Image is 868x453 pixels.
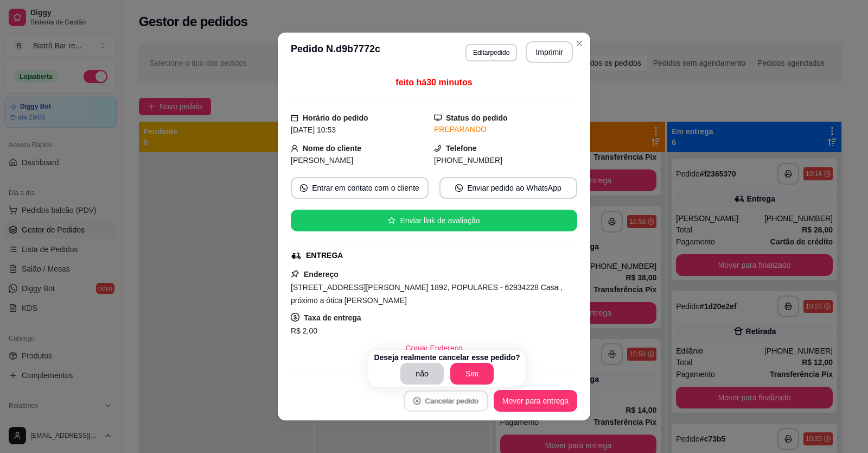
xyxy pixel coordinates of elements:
span: [PHONE_NUMBER] [434,156,502,165]
span: pushpin [291,269,299,278]
button: starEnviar link de avaliação [291,210,577,231]
button: close-circleCancelar pedido [404,391,488,412]
button: Imprimir [526,41,573,63]
span: whats-app [300,184,308,192]
span: star [388,217,395,224]
span: feito há 30 minutos [395,78,472,87]
strong: Telefone [446,144,477,153]
span: [STREET_ADDRESS][PERSON_NAME] 1892, POPULARES - 62934228 Casa , próximo a ótica [PERSON_NAME] [291,283,563,305]
span: close-circle [413,397,421,405]
h3: Pedido N. d9b7772c [291,41,380,63]
span: phone [434,144,442,152]
strong: Nome do cliente [303,144,361,153]
span: user [291,144,298,152]
button: Mover para entrega [494,390,577,412]
p: Deseja realmente cancelar esse pedido? [374,352,520,363]
strong: Taxa de entrega [304,313,361,322]
button: não [400,363,444,385]
span: dollar [291,313,299,322]
span: R$ 2,00 [291,326,317,335]
span: [PERSON_NAME] [291,156,353,165]
button: whats-appEntrar em contato com o cliente [291,177,429,199]
span: calendar [291,114,298,122]
strong: Horário do pedido [303,114,368,122]
button: Editarpedido [465,44,517,61]
button: Copiar Endereço [397,337,471,359]
button: Sim [450,363,494,385]
span: desktop [434,114,442,122]
div: PREPARANDO [434,124,577,135]
strong: Endereço [304,270,339,279]
span: [DATE] 10:53 [291,125,336,134]
button: whats-appEnviar pedido ao WhatsApp [439,177,577,199]
strong: Status do pedido [446,114,508,122]
span: whats-app [455,184,463,192]
div: ENTREGA [306,250,343,261]
button: Close [571,35,588,52]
